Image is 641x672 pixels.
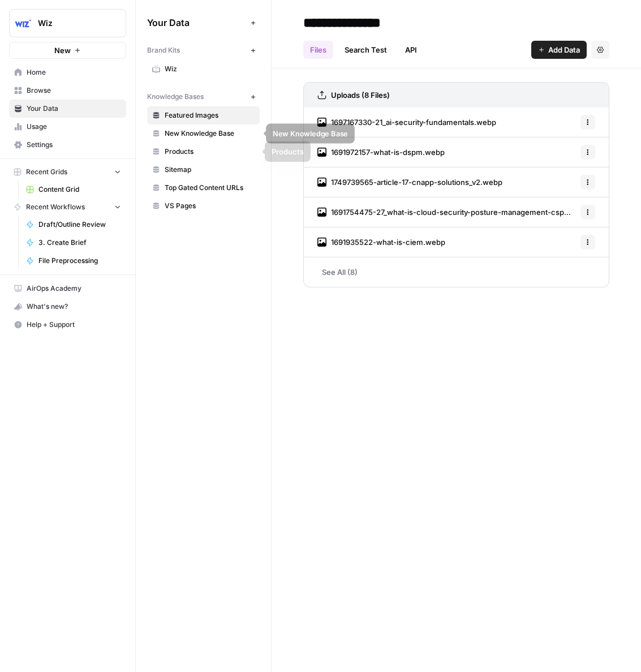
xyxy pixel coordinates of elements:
[165,147,255,157] span: Products
[9,9,126,37] button: Workspace: Wiz
[27,283,121,294] span: AirOps Academy
[147,16,246,29] span: Your Data
[303,41,333,59] a: Files
[147,45,180,55] span: Brand Kits
[9,63,126,81] a: Home
[9,136,126,154] a: Settings
[165,201,255,211] span: VS Pages
[27,85,121,96] span: Browse
[317,137,445,167] a: 1691972157-what-is-dspm.webp
[331,147,445,158] span: 1691972157-what-is-dspm.webp
[303,257,609,287] a: See All (8)
[38,238,121,248] span: 3. Create Brief
[147,124,260,143] a: New Knowledge Base
[147,92,204,102] span: Knowledge Bases
[38,219,121,230] span: Draft/Outline Review
[10,298,126,315] div: What's new?
[27,320,121,330] span: Help + Support
[54,45,71,56] span: New
[9,199,126,216] button: Recent Workflows
[9,118,126,136] a: Usage
[331,89,390,101] h3: Uploads (8 Files)
[27,104,121,114] span: Your Data
[21,252,126,270] a: File Preprocessing
[331,236,445,248] span: 1691935522-what-is-ciem.webp
[26,167,67,177] span: Recent Grids
[26,202,85,212] span: Recent Workflows
[331,176,502,188] span: 1749739565-article-17-cnapp-solutions_v2.webp
[165,110,255,120] span: Featured Images
[21,234,126,252] a: 3. Create Brief
[147,106,260,124] a: Featured Images
[38,18,106,29] span: Wiz
[27,67,121,77] span: Home
[21,180,126,199] a: Content Grid
[9,316,126,334] button: Help + Support
[165,128,255,139] span: New Knowledge Base
[38,184,121,195] span: Content Grid
[331,206,576,218] span: 1691754475-27_what-is-cloud-security-posture-management-cspm.webp
[27,140,121,150] span: Settings
[9,163,126,180] button: Recent Grids
[548,44,580,55] span: Add Data
[317,167,502,197] a: 1749739565-article-17-cnapp-solutions_v2.webp
[317,107,496,137] a: 1697167330-21_ai-security-fundamentals.webp
[13,13,33,33] img: Wiz Logo
[27,122,121,132] span: Usage
[9,100,126,118] a: Your Data
[147,197,260,215] a: VS Pages
[165,165,255,175] span: Sitemap
[317,197,576,227] a: 1691754475-27_what-is-cloud-security-posture-management-cspm.webp
[38,256,121,266] span: File Preprocessing
[147,143,260,161] a: Products
[9,81,126,100] a: Browse
[9,42,126,59] button: New
[331,117,496,128] span: 1697167330-21_ai-security-fundamentals.webp
[165,64,255,74] span: Wiz
[398,41,424,59] a: API
[9,279,126,298] a: AirOps Academy
[147,179,260,197] a: Top Gated Content URLs
[317,83,390,107] a: Uploads (8 Files)
[531,41,587,59] button: Add Data
[9,298,126,316] button: What's new?
[21,216,126,234] a: Draft/Outline Review
[147,60,260,78] a: Wiz
[165,183,255,193] span: Top Gated Content URLs
[147,161,260,179] a: Sitemap
[338,41,394,59] a: Search Test
[317,227,445,257] a: 1691935522-what-is-ciem.webp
